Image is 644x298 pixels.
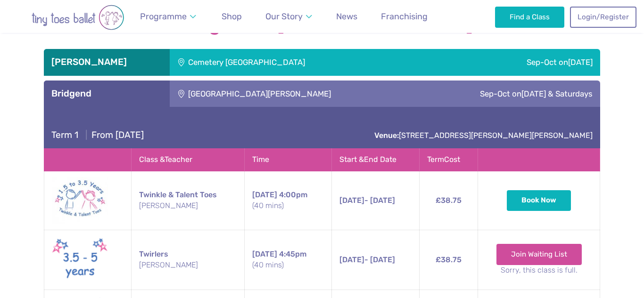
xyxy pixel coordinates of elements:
[81,129,91,140] span: |
[331,149,419,171] th: Start & End Date
[339,255,395,264] span: - [DATE]
[217,6,246,27] a: Shop
[140,11,187,21] span: Programme
[132,230,244,290] td: Twirlers
[51,88,162,99] h3: Bridgend
[521,89,593,98] span: [DATE] & Saturdays
[377,6,432,27] a: Franchising
[419,171,478,230] td: £38.75
[374,131,593,140] a: Venue:[STREET_ADDRESS][PERSON_NAME][PERSON_NAME]
[419,230,478,290] td: £38.75
[44,14,600,35] strong: Bridgend & [GEOGRAPHIC_DATA]
[132,149,244,171] th: Class & Teacher
[444,49,600,75] div: Sep-Oct on
[52,236,108,284] img: Twirlers New (May 2025)
[332,6,362,27] a: News
[170,81,414,107] div: [GEOGRAPHIC_DATA][PERSON_NAME]
[132,171,244,230] td: Twinkle & Talent Toes
[419,149,478,171] th: Term Cost
[136,6,201,27] a: Programme
[486,265,592,275] small: Sorry, this class is full.
[252,250,277,258] span: [DATE]
[51,56,162,68] h3: [PERSON_NAME]
[139,201,236,211] small: [PERSON_NAME]
[265,11,303,21] span: Our Story
[222,11,242,21] span: Shop
[170,49,444,75] div: Cemetery [GEOGRAPHIC_DATA]
[374,131,399,140] strong: Venue:
[339,255,364,264] span: [DATE]
[507,190,571,211] button: Book Now
[12,5,144,30] img: tiny toes ballet
[261,6,317,27] a: Our Story
[570,7,636,27] a: Login/Register
[252,190,277,199] span: [DATE]
[415,81,600,107] div: Sep-Oct on
[252,201,324,211] small: (40 mins)
[244,171,331,230] td: 4:00pm
[244,149,331,171] th: Time
[51,129,144,141] h4: From [DATE]
[51,129,78,140] span: Term 1
[339,196,395,205] span: - [DATE]
[244,230,331,290] td: 4:45pm
[495,7,564,27] a: Find a Class
[496,244,582,265] a: Join Waiting List
[252,260,324,270] small: (40 mins)
[381,11,428,21] span: Franchising
[339,196,364,205] span: [DATE]
[568,57,593,67] span: [DATE]
[336,11,357,21] span: News
[139,260,236,270] small: [PERSON_NAME]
